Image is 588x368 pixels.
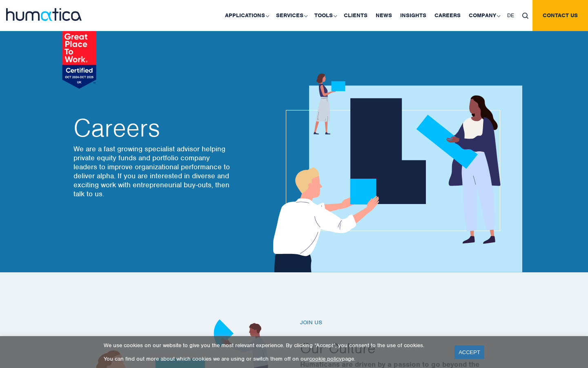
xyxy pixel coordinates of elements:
a: cookie policy [309,355,342,362]
p: We are a fast growing specialist advisor helping private equity funds and portfolio company leade... [73,144,233,198]
p: We use cookies on our website to give you the most relevant experience. By clicking “Accept”, you... [104,342,444,349]
h2: Careers [73,116,233,140]
a: ACCEPT [454,346,484,359]
p: You can find out more about which cookies we are using or switch them off on our page. [104,355,444,362]
span: DE [507,12,514,19]
img: search_icon [522,13,528,19]
h6: Join us [300,319,521,326]
img: logo [6,8,82,21]
img: about_banner1 [265,74,522,272]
